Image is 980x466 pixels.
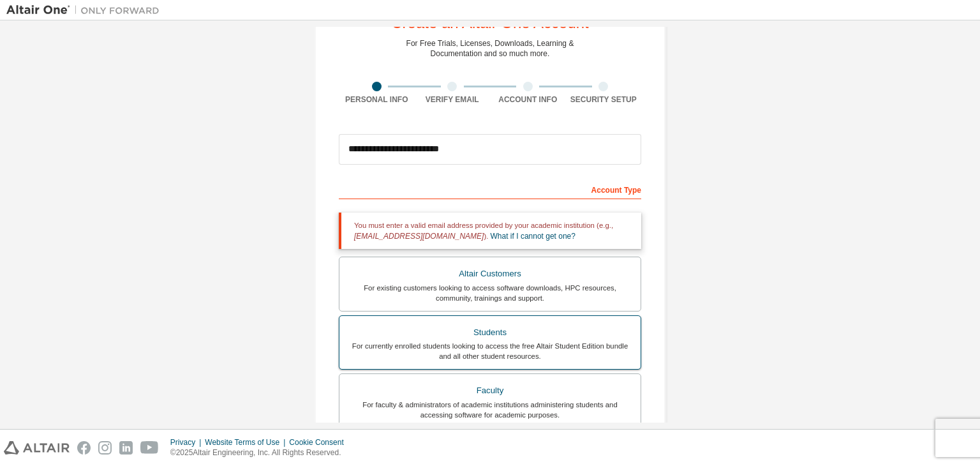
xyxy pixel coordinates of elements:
[491,232,575,241] a: What if I cannot get one?
[347,400,633,420] div: For faculty & administrators of academic institutions administering students and accessing softwa...
[140,441,159,455] img: youtube.svg
[205,437,289,447] div: Website Terms of Use
[391,15,589,31] div: Create an Altair One Account
[339,213,641,249] div: You must enter a valid email address provided by your academic institution (e.g., ).
[347,283,633,303] div: For existing customers looking to access software downloads, HPC resources, community, trainings ...
[119,441,133,455] img: linkedin.svg
[4,441,70,455] img: altair_logo.svg
[354,232,484,241] span: [EMAIL_ADDRESS][DOMAIN_NAME]
[98,441,112,455] img: instagram.svg
[339,179,641,199] div: Account Type
[77,441,91,455] img: facebook.svg
[170,447,352,458] p: © 2025 Altair Engineering, Inc. All Rights Reserved.
[347,324,633,342] div: Students
[347,265,633,283] div: Altair Customers
[406,38,574,59] div: For Free Trials, Licenses, Downloads, Learning & Documentation and so much more.
[347,341,633,361] div: For currently enrolled students looking to access the free Altair Student Edition bundle and all ...
[170,437,205,447] div: Privacy
[566,94,642,105] div: Security Setup
[490,94,566,105] div: Account Info
[415,94,491,105] div: Verify Email
[289,437,351,447] div: Cookie Consent
[6,4,166,17] img: Altair One
[347,382,633,400] div: Faculty
[339,94,415,105] div: Personal Info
